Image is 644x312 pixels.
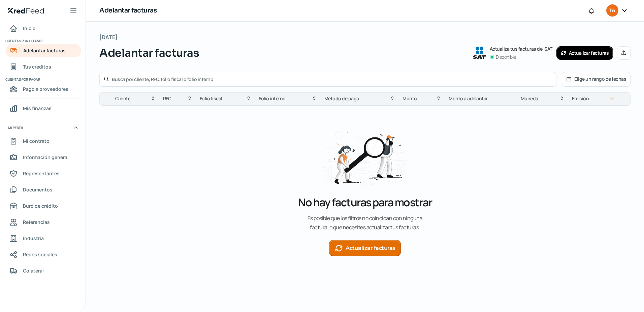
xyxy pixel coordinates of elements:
[23,218,50,226] span: Referencias
[23,185,53,194] span: Documentos
[5,248,81,261] a: Redes sociales
[521,95,538,103] span: Moneda
[496,53,516,61] p: Disponible
[23,85,68,93] span: Pago a proveedores
[8,125,24,131] span: Mi perfil
[5,76,80,82] span: Cuentas por pagar
[99,6,157,16] h1: Adelantar facturas
[99,45,199,61] span: Adelantar facturas
[23,137,50,145] span: Mi contrato
[5,215,81,229] a: Referencias
[5,264,81,278] a: Colateral
[99,32,118,42] span: [DATE]
[5,82,81,96] a: Pago a proveedores
[23,62,51,71] span: Tus créditos
[572,95,589,103] span: Emisión
[23,234,44,242] span: Industria
[115,95,131,103] span: Cliente
[5,199,81,213] a: Buró de crédito
[298,195,432,210] p: No hay facturas para mostrar
[402,95,417,103] span: Monto
[5,22,81,35] a: Inicio
[259,95,286,103] span: Folio interno
[264,214,466,232] p: E s p o s i b l e q u e l o s f i l t r o s n o c o i n c i d a n c o n n i n g u n a f a c t u r...
[163,95,171,103] span: RFC
[320,123,410,191] img: No hay facturas para mostrar
[5,44,81,57] a: Adelantar facturas
[23,266,44,275] span: Colateral
[5,232,81,245] a: Industria
[5,183,81,197] a: Documentos
[5,134,81,148] a: Mi contrato
[5,38,80,44] span: Cuentas por cobrar
[473,47,486,59] img: SAT logo
[23,46,66,55] span: Adelantar facturas
[5,151,81,164] a: Información general
[200,95,222,103] span: Folio fiscal
[562,72,630,86] button: Elige un rango de fechas
[490,45,552,53] p: Actualiza tus facturas del SAT
[23,153,69,161] span: Información general
[329,240,401,256] button: Actualizar facturas
[609,7,615,15] span: TA
[23,24,36,32] span: Inicio
[23,202,58,210] span: Buró de crédito
[449,95,488,103] span: Monto a adelantar
[324,95,359,103] span: Método de pago
[5,167,81,180] a: Representantes
[23,104,52,112] span: Mis finanzas
[23,169,60,178] span: Representantes
[112,76,552,82] input: Busca por cliente, RFC, folio fiscal o folio interno
[5,102,81,115] a: Mis finanzas
[5,60,81,74] a: Tus créditos
[556,46,613,60] button: Actualizar facturas
[23,250,57,259] span: Redes sociales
